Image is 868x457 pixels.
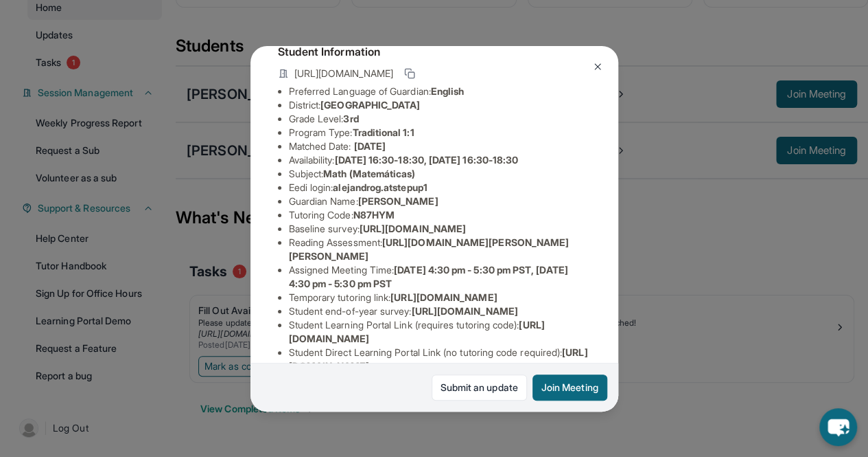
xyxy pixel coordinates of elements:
[592,61,603,72] img: Close Icon
[411,305,517,317] span: [URL][DOMAIN_NAME]
[532,375,607,401] button: Join Meeting
[289,291,591,304] li: Temporary tutoring link :
[289,181,591,194] li: Eedi login :
[819,408,857,446] button: chat-button
[289,236,591,263] li: Reading Assessment :
[289,346,591,373] li: Student Direct Learning Portal Link (no tutoring code required) :
[294,67,393,80] span: [URL][DOMAIN_NAME]
[289,263,591,291] li: Assigned Meeting Time :
[289,304,591,318] li: Student end-of-year survey :
[401,65,418,82] button: Copy link
[289,194,591,208] li: Guardian Name :
[353,209,395,221] span: N87HYM
[289,98,591,112] li: District:
[352,126,414,138] span: Traditional 1:1
[320,99,420,111] span: [GEOGRAPHIC_DATA]
[289,153,591,167] li: Availability:
[390,291,497,303] span: [URL][DOMAIN_NAME]
[343,113,358,124] span: 3rd
[289,140,591,153] li: Matched Date:
[289,167,591,181] li: Subject :
[334,154,518,166] span: [DATE] 16:30-18:30, [DATE] 16:30-18:30
[289,112,591,126] li: Grade Level:
[289,236,570,262] span: [URL][DOMAIN_NAME][PERSON_NAME][PERSON_NAME]
[278,43,591,60] h4: Student Information
[289,318,591,346] li: Student Learning Portal Link (requires tutoring code) :
[354,140,386,152] span: [DATE]
[333,181,427,193] span: alejandrog.atstepup1
[289,222,591,236] li: Baseline survey :
[431,85,465,97] span: English
[323,168,415,179] span: Math (Matemáticas)
[289,264,568,289] span: [DATE] 4:30 pm - 5:30 pm PST, [DATE] 4:30 pm - 5:30 pm PST
[289,85,591,98] li: Preferred Language of Guardian:
[289,208,591,222] li: Tutoring Code :
[358,195,438,207] span: [PERSON_NAME]
[289,126,591,140] li: Program Type:
[360,223,466,234] span: [URL][DOMAIN_NAME]
[432,375,527,401] a: Submit an update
